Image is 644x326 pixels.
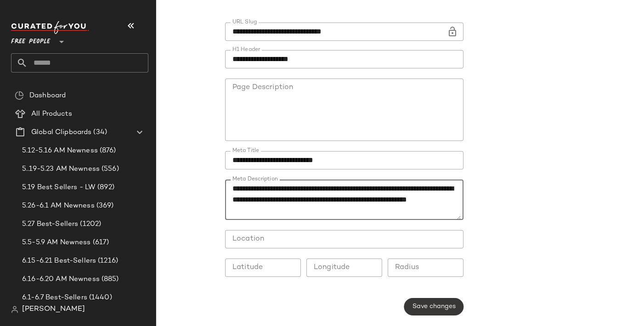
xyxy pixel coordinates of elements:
[95,201,114,211] span: (369)
[22,292,87,303] span: 6.1-6.7 Best-Sellers
[96,256,118,266] span: (1216)
[91,237,109,248] span: (617)
[96,182,114,193] span: (892)
[31,109,72,119] span: All Products
[78,219,101,230] span: (1202)
[22,201,95,211] span: 5.26-6.1 AM Newness
[22,182,96,193] span: 5.19 Best Sellers - LW
[91,127,107,138] span: (34)
[31,127,91,138] span: Global Clipboards
[15,91,24,100] img: svg%3e
[22,274,100,285] span: 6.16-6.20 AM Newness
[87,292,112,303] span: (1440)
[22,164,100,174] span: 5..19-5.23 AM Newness
[22,146,98,156] span: 5.12-5.16 AM Newness
[22,219,78,230] span: 5.27 Best-Sellers
[100,164,119,174] span: (556)
[11,21,89,34] img: cfy_white_logo.C9jOOHJF.svg
[29,90,66,101] span: Dashboard
[22,256,96,266] span: 6.15-6.21 Best-Sellers
[412,303,456,310] span: Save changes
[22,237,91,248] span: 5.5-5.9 AM Newness
[11,306,18,313] img: svg%3e
[22,304,85,315] span: [PERSON_NAME]
[98,146,116,156] span: (876)
[100,274,119,285] span: (885)
[11,31,51,48] span: Free People
[404,298,463,315] button: Save changes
